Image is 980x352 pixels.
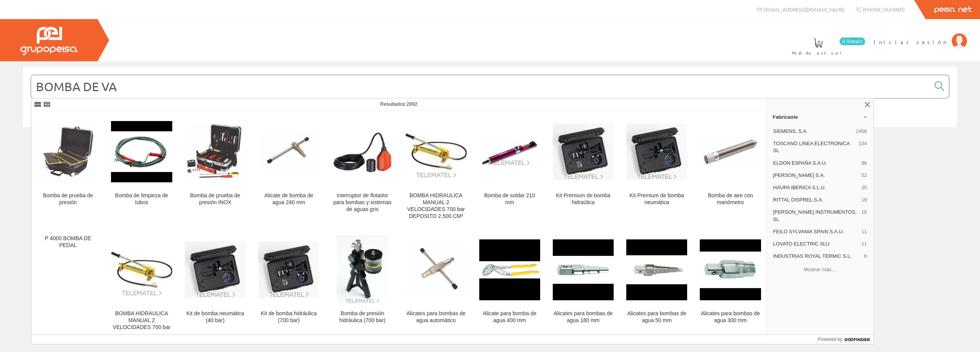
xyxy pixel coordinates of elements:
span: INDUSTRIAS ROYAL TERMIC S.L. [773,253,861,260]
img: Interruptor de flotador para bombas y sistemas de aguas gris [332,129,393,174]
a: Bomba de soldar 210 mm Bomba de soldar 210 mm [473,111,546,229]
a: Bomba de limpieza de tubos Bomba de limpieza de tubos [105,111,178,229]
input: Buscar... [31,75,930,98]
span: 11 [861,228,867,235]
div: Bomba de limpieza de tubos [111,192,172,206]
span: 134 [859,140,867,154]
img: Kit de bomba hidráulica (700 bar) [258,241,319,298]
span: 0 línea/s [840,38,865,45]
img: Alicates para bombas de agua automático [405,242,466,297]
a: Kit de bomba hidráulica (700 bar) Kit de bomba hidráulica (700 bar) [252,229,325,340]
a: Bomba de aire con manómetro Bomba de aire con manómetro [694,111,767,229]
img: Bomba de prueba de presión INOX [185,123,246,181]
img: BOMBA HIDRAULICA MANUAL 2 VELOCIDADES 700 bar DEPOSITO 2.500 CM³ [405,125,466,178]
img: Alicates para bombas de agua 50 mm [626,239,687,300]
span: [PHONE_NUMBER] [863,6,905,13]
span: HAUPA IBERICA S.L.U. [773,184,859,191]
img: BOMBA HIDRAULICA MANUAL 2 VELOCIDADES 700 bar [111,243,172,297]
span: Iniciar sesión [874,38,948,46]
div: P 4000 BOMBA DE PEDAL [38,235,98,249]
img: Alicates para bombas de agua 180 mm [553,239,614,300]
img: Bomba de aire con manómetro [700,134,761,170]
div: Bomba de soldar 210 mm [479,192,540,206]
a: Alicate de bomba de agua 240 mm Alicate de bomba de agua 240 mm [252,111,325,229]
div: Alicates para bombas de agua 300 mm [700,310,761,324]
button: Mostrar más… [770,263,871,276]
div: Interruptor de flotador para bombas y sistemas de aguas gris [332,192,393,213]
span: [PERSON_NAME] INSTRUMENTOS, SL [773,209,859,223]
div: Kit Premium de bomba neumática [626,192,687,206]
div: BOMBA HIDRAULICA MANUAL 2 VELOCIDADES 700 bar DEPOSITO 2.500 CM³ [405,192,466,220]
div: Bomba de prueba de presión INOX [185,192,246,206]
a: Kit de bomba neumática (40 bar) Kit de bomba neumática (40 bar) [179,229,252,340]
span: 16 [861,209,867,223]
img: Bomba de limpieza de tubos [111,121,172,182]
a: Powered by [818,335,874,344]
span: 20 [861,184,867,191]
a: Kit Premium de bomba neumática Kit Premium de bomba neumática [620,111,693,229]
span: 98 [861,160,867,167]
img: Bomba de prueba de presión [38,118,98,186]
span: 8 [864,253,867,260]
span: TOSCANO LINEA ELECTRONICA SL [773,140,856,154]
span: 11 [861,241,867,247]
a: P 4000 BOMBA DE PEDAL [31,229,105,340]
img: Kit Premium de bomba hidraúlica [553,123,614,180]
a: Fabricante [767,111,874,123]
span: Pedido actual [792,49,844,57]
span: LOVATO ELECTRIC SLU [773,241,859,247]
img: Bomba de presión hidráulica (700 bar) [336,235,388,304]
span: [EMAIL_ADDRESS][DOMAIN_NAME] [764,6,844,13]
div: Alicate para bomba de agua 400 mm [479,310,540,324]
img: Alicates para bombas de agua 300 mm [700,239,761,300]
span: [PERSON_NAME] S.A. [773,172,859,179]
div: Bomba de presión hidráulica (700 bar) [332,310,393,324]
div: Alicates para bombas de agua 50 mm [626,310,687,324]
div: Kit Premium de bomba hidraúlica [553,192,614,206]
div: Bomba de prueba de presión [38,192,98,206]
span: ELDON ESPAÑA S.A.U. [773,160,859,167]
span: RITTAL DISPREL,S.A. [773,196,859,203]
span: 2892 [407,101,418,107]
div: BOMBA HIDRAULICA MANUAL 2 VELOCIDADES 700 bar [111,310,172,331]
div: Alicate de bomba de agua 240 mm [258,192,319,206]
a: Kit Premium de bomba hidraúlica Kit Premium de bomba hidraúlica [547,111,620,229]
img: Grupo Peisa [20,27,78,55]
a: Interruptor de flotador para bombas y sistemas de aguas gris Interruptor de flotador para bombas ... [326,111,399,229]
span: 52 [861,172,867,179]
a: Alicate para bomba de agua 400 mm Alicate para bomba de agua 400 mm [473,229,546,340]
div: © Grupo Peisa [23,137,957,143]
div: Bomba de aire con manómetro [700,192,761,206]
a: Bomba de presión hidráulica (700 bar) Bomba de presión hidráulica (700 bar) [326,229,399,340]
div: Kit de bomba hidráulica (700 bar) [258,310,319,324]
a: Iniciar sesión [874,32,967,39]
a: Alicates para bombas de agua 50 mm Alicates para bombas de agua 50 mm [620,229,693,340]
a: Bomba de prueba de presión INOX Bomba de prueba de presión INOX [179,111,252,229]
div: Alicates para bombas de agua automático [405,310,466,324]
img: Bomba de soldar 210 mm [479,137,540,166]
img: Alicate para bomba de agua 400 mm [479,239,540,300]
span: 19 [861,196,867,203]
span: Resultados: [380,101,418,107]
a: BOMBA HIDRAULICA MANUAL 2 VELOCIDADES 700 bar DEPOSITO 2.500 CM³ BOMBA HIDRAULICA MANUAL 2 VELOCI... [399,111,472,229]
a: Alicates para bombas de agua 300 mm Alicates para bombas de agua 300 mm [694,229,767,340]
span: 2458 [856,128,867,135]
span: SIEMENS, S.A. [773,128,853,135]
span: FEILO SYLVANIA SPAIN S.A.U. [773,228,859,235]
img: Alicate de bomba de agua 240 mm [258,133,319,171]
img: Kit de bomba neumática (40 bar) [185,241,246,298]
div: Kit de bomba neumática (40 bar) [185,310,246,324]
a: Alicates para bombas de agua automático Alicates para bombas de agua automático [399,229,472,340]
span: Powered by [818,336,842,343]
a: Alicates para bombas de agua 180 mm Alicates para bombas de agua 180 mm [547,229,620,340]
img: Kit Premium de bomba neumática [626,123,687,180]
div: Alicates para bombas de agua 180 mm [553,310,614,324]
a: BOMBA HIDRAULICA MANUAL 2 VELOCIDADES 700 bar BOMBA HIDRAULICA MANUAL 2 VELOCIDADES 700 bar [105,229,178,340]
a: Bomba de prueba de presión Bomba de prueba de presión [31,111,105,229]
